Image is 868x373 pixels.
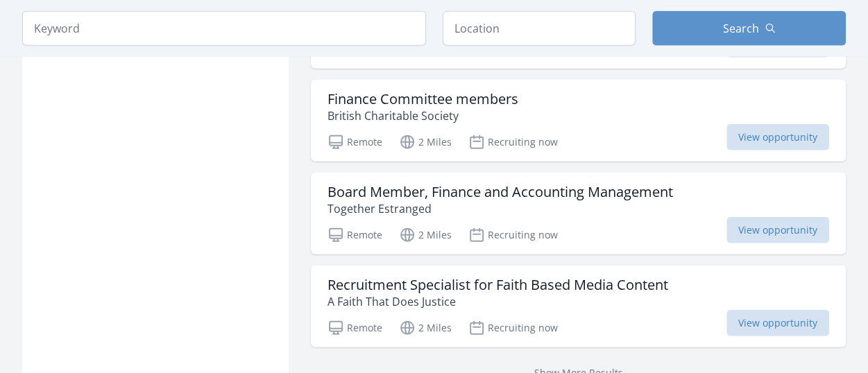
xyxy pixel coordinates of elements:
p: Recruiting now [468,320,558,336]
h3: Finance Committee members [327,91,518,107]
a: Finance Committee members British Charitable Society Remote 2 Miles Recruiting now View opportunity [311,80,846,162]
p: Remote [327,320,382,336]
p: British Charitable Society [327,107,518,124]
h3: Board Member, Finance and Accounting Management [327,184,673,200]
p: 2 Miles [399,134,452,150]
input: Keyword [22,11,426,46]
p: Together Estranged [327,200,673,217]
p: A Faith That Does Justice [327,293,668,310]
a: Board Member, Finance and Accounting Management Together Estranged Remote 2 Miles Recruiting now ... [311,173,846,254]
button: Search [652,11,846,46]
p: Remote [327,227,382,243]
input: Location [443,11,636,46]
span: View opportunity [726,217,829,243]
p: 2 Miles [399,320,452,336]
span: View opportunity [726,310,829,336]
a: Recruitment Specialist for Faith Based Media Content A Faith That Does Justice Remote 2 Miles Rec... [311,266,846,347]
span: Search [723,20,759,37]
span: View opportunity [726,124,829,150]
p: Recruiting now [468,134,558,150]
h3: Recruitment Specialist for Faith Based Media Content [327,277,668,293]
p: 2 Miles [399,227,452,243]
p: Recruiting now [468,227,558,243]
p: Remote [327,134,382,150]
